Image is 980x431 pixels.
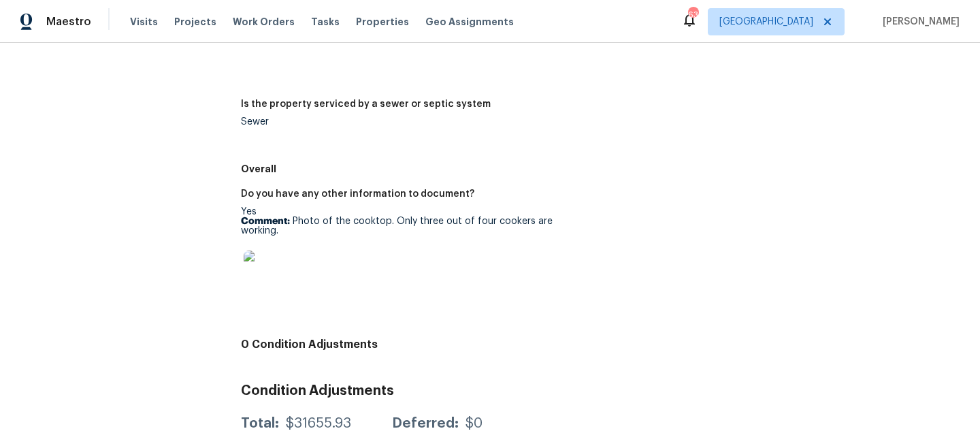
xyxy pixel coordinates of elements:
[46,15,91,29] span: Maestro
[241,384,964,398] h3: Condition Adjustments
[241,417,279,430] div: Total:
[241,189,474,199] h5: Do you have any other information to document?
[286,417,351,430] div: $31655.93
[241,162,964,176] h5: Overall
[311,17,340,27] span: Tasks
[241,117,591,127] div: Sewer
[392,417,459,430] div: Deferred:
[719,15,813,29] span: [GEOGRAPHIC_DATA]
[877,15,960,29] span: [PERSON_NAME]
[241,217,591,236] p: Photo of the cooktop. Only three out of four cookers are working.
[233,15,295,29] span: Work Orders
[174,15,216,29] span: Projects
[241,207,591,302] div: Yes
[241,217,290,226] b: Comment:
[130,15,158,29] span: Visits
[465,417,483,430] div: $0
[241,338,964,351] h4: 0 Condition Adjustments
[425,15,514,29] span: Geo Assignments
[356,15,409,29] span: Properties
[241,99,491,109] h5: Is the property serviced by a sewer or septic system
[688,8,698,22] div: 63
